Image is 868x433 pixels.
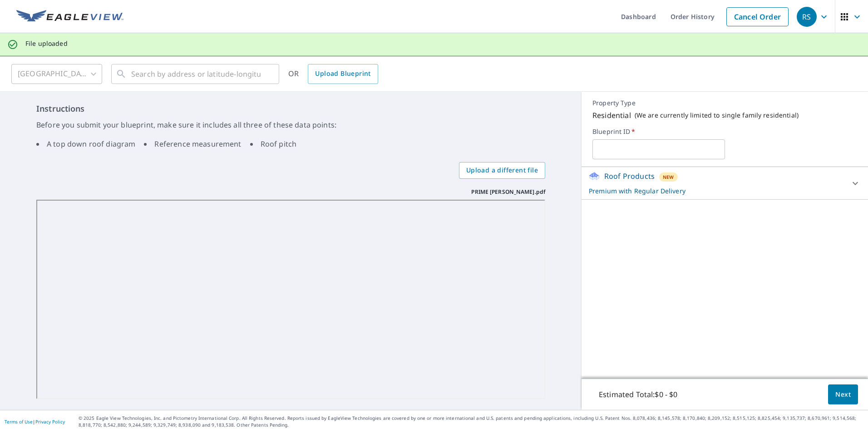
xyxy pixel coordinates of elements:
[16,10,123,24] img: EV Logo
[835,389,851,400] span: Next
[288,64,378,84] div: OR
[36,200,545,399] iframe: PRIME BOB FISHER.pdf
[5,419,65,424] p: |
[36,138,135,149] li: A top down roof diagram
[589,171,861,196] div: Roof ProductsNewPremium with Regular Delivery
[308,64,378,84] a: Upload Blueprint
[592,384,685,404] p: Estimated Total: $0 - $0
[79,415,863,428] p: © 2025 Eagle View Technologies, Inc. and Pictometry International Corp. All Rights Reserved. Repo...
[726,7,789,26] a: Cancel Order
[144,138,241,149] li: Reference measurement
[36,119,545,130] p: Before you submit your blueprint, make sure it includes all three of these data points:
[131,61,261,87] input: Search by address or latitude-longitude
[315,68,370,79] span: Upload Blueprint
[25,39,68,48] p: File uploaded
[592,110,631,121] p: Residential
[5,418,33,425] a: Terms of Use
[592,99,857,107] p: Property Type
[36,103,545,115] h6: Instructions
[35,418,65,425] a: Privacy Policy
[250,138,297,149] li: Roof pitch
[828,384,858,405] button: Next
[592,128,857,136] label: Blueprint ID
[466,165,538,176] span: Upload a different file
[604,171,655,182] p: Roof Products
[635,111,799,119] p: ( We are currently limited to single family residential )
[589,186,844,196] p: Premium with Regular Delivery
[459,162,545,179] label: Upload a different file
[11,61,102,87] div: [GEOGRAPHIC_DATA]
[797,7,817,27] div: RS
[471,188,545,196] p: PRIME [PERSON_NAME].pdf
[663,173,674,181] span: New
